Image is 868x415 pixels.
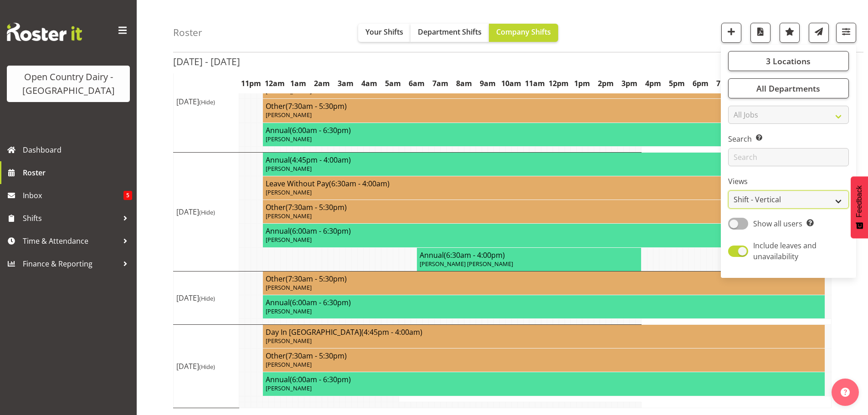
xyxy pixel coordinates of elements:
span: (7:30am - 5:30pm) [286,351,347,361]
span: 3 Locations [766,56,811,67]
span: All Departments [756,83,820,94]
button: Send a list of all shifts for the selected filtered period to all rostered employees. [809,23,829,43]
span: [PERSON_NAME] [266,188,312,196]
span: (Hide) [199,294,215,302]
td: [DATE] [174,271,239,324]
button: Add a new shift [721,23,741,43]
button: Your Shifts [358,24,411,42]
span: Finance & Reporting [23,257,118,271]
th: 3pm [618,73,642,94]
span: [PERSON_NAME] [266,360,312,369]
h4: Day In [GEOGRAPHIC_DATA] [266,328,822,337]
button: All Departments [728,78,849,98]
span: (Hide) [199,363,215,371]
h4: Roster [173,27,202,38]
th: 2am [310,73,334,94]
span: Your Shifts [365,27,403,37]
h4: Other [266,102,822,111]
input: Search [728,148,849,166]
span: [PERSON_NAME] [266,111,312,119]
th: 3am [334,73,358,94]
th: 5am [381,73,405,94]
th: 1am [287,73,310,94]
h4: Annual [266,226,822,236]
th: 1pm [570,73,594,94]
span: (6:00am - 6:30pm) [290,125,351,135]
span: (4:45pm - 4:00am) [361,327,422,337]
span: (4:45pm - 4:00am) [290,155,351,165]
span: (6:30am - 4:00am) [329,179,390,189]
th: 11pm [239,73,263,94]
th: 4pm [642,73,665,94]
img: help-xxl-2.png [841,388,850,397]
span: [PERSON_NAME] [266,307,312,315]
span: (7:30am - 5:30pm) [286,202,347,212]
h4: Annual [266,375,822,384]
span: [PERSON_NAME] [266,135,312,143]
button: Company Shifts [489,24,558,42]
th: 10am [499,73,523,94]
span: (6:00am - 6:30pm) [290,374,351,384]
div: Open Country Dairy - [GEOGRAPHIC_DATA] [16,70,121,97]
span: [PERSON_NAME] [266,384,312,392]
td: [DATE] [174,51,239,153]
span: [PERSON_NAME] [266,337,312,345]
th: 7am [428,73,452,94]
h2: [DATE] - [DATE] [173,56,240,67]
th: 11am [523,73,547,94]
span: (Hide) [199,98,215,106]
span: [PERSON_NAME] [266,164,312,173]
button: Filter Shifts [836,23,856,43]
button: Feedback - Show survey [851,176,868,238]
span: Feedback [855,185,863,217]
th: 12am [263,73,287,94]
th: 4am [358,73,381,94]
h4: Annual [266,155,822,164]
th: 6pm [689,73,713,94]
h4: Other [266,203,822,212]
span: (7:30am - 5:30pm) [286,101,347,111]
h4: Other [266,274,822,283]
span: Dashboard [23,143,132,157]
td: [DATE] [174,325,239,408]
button: 3 Locations [728,51,849,71]
th: 9am [476,73,499,94]
span: 5 [123,191,132,200]
th: 12pm [547,73,570,94]
th: 2pm [594,73,618,94]
span: [PERSON_NAME] [266,212,312,220]
span: [PERSON_NAME] [266,283,312,292]
h4: Other [266,351,822,360]
span: Show all users [753,219,802,229]
button: Download a PDF of the roster according to the set date range. [750,23,770,43]
td: [DATE] [174,152,239,271]
span: [PERSON_NAME] [266,236,312,244]
span: (Hide) [199,208,215,216]
th: 6am [405,73,428,94]
img: Rosterit website logo [7,23,82,41]
span: Shifts [23,211,118,225]
span: Time & Attendance [23,234,118,248]
span: Company Shifts [496,27,551,37]
th: 8am [452,73,476,94]
th: 7pm [713,73,736,94]
h4: Annual [266,126,822,135]
h4: Annual [420,251,638,260]
span: (7:30am - 5:30pm) [286,274,347,284]
span: Include leaves and unavailability [753,241,817,261]
span: Department Shifts [418,27,482,37]
span: (6:00am - 6:30pm) [290,226,351,236]
th: 5pm [665,73,689,94]
span: (6:30am - 4:00pm) [444,250,505,260]
button: Highlight an important date within the roster. [780,23,800,43]
h4: Leave Without Pay [266,179,822,188]
span: Inbox [23,189,123,202]
label: Search [728,133,849,144]
span: Roster [23,166,132,179]
span: (6:00am - 6:30pm) [290,297,351,307]
label: Views [728,176,849,187]
span: [PERSON_NAME] [PERSON_NAME] [420,260,513,268]
h4: Annual [266,298,822,307]
button: Department Shifts [411,24,489,42]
